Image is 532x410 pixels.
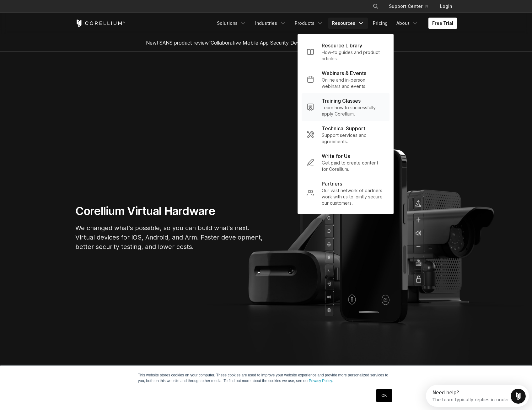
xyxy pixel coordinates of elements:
p: Technical Support [322,125,365,132]
a: Training Classes Learn how to successfully apply Corellium. [302,93,390,121]
div: Navigation Menu [365,1,457,12]
p: Get paid to create content for Corellium. [322,160,384,172]
a: Technical Support Support services and agreements. [302,121,390,148]
a: OK [376,389,392,402]
p: Partners [322,180,342,187]
a: Support Center [384,1,433,12]
a: Resources [328,18,368,29]
p: Training Classes [322,97,361,105]
p: Webinars & Events [322,69,366,77]
p: Our vast network of partners work with us to jointly secure our customers. [322,187,384,206]
p: Learn how to successfully apply Corellium. [322,105,384,117]
a: Pricing [369,18,391,29]
iframe: Intercom live chat discovery launcher [426,385,529,407]
a: Industries [251,18,290,29]
div: Open Intercom Messenger [3,3,109,20]
a: Corellium Home [75,19,125,27]
p: This website stores cookies on your computer. These cookies are used to improve your website expe... [138,372,394,384]
a: Free Trial [428,18,457,29]
a: Products [291,18,327,29]
a: Solutions [213,18,250,29]
p: Online and in-person webinars and events. [322,77,384,89]
div: Need help? [7,5,90,10]
p: Support services and agreements. [322,132,384,145]
a: Login [435,1,457,12]
p: Resource Library [322,42,362,49]
h1: Corellium Virtual Hardware [75,204,264,218]
div: Navigation Menu [213,18,457,29]
a: Privacy Policy. [309,379,333,383]
a: "Collaborative Mobile App Security Development and Analysis" [209,40,353,46]
p: How-to guides and product articles. [322,49,384,62]
div: The team typically replies in under 1h [7,10,90,17]
iframe: Intercom live chat [511,389,526,404]
span: New! SANS product review now available. [146,40,386,46]
a: Resource Library How-to guides and product articles. [302,38,390,66]
a: About [393,18,422,29]
a: Partners Our vast network of partners work with us to jointly secure our customers. [302,176,390,210]
button: Search [370,1,381,12]
p: Write for Us [322,152,350,160]
a: Write for Us Get paid to create content for Corellium. [302,148,390,176]
a: Webinars & Events Online and in-person webinars and events. [302,66,390,93]
p: We changed what's possible, so you can build what's next. Virtual devices for iOS, Android, and A... [75,223,264,251]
